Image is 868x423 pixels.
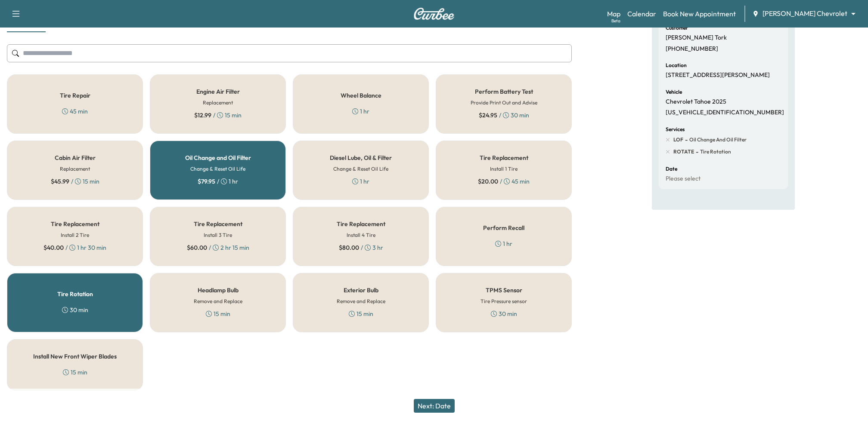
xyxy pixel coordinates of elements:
div: 1 hr [495,239,512,248]
p: Chevrolet Tahoe 2025 [666,98,726,106]
span: $ 79.95 [198,177,215,186]
button: Next: Date [414,399,455,413]
h6: Date [666,166,677,172]
h5: Tire Repair [60,92,90,98]
h5: Tire Replacement [337,221,385,227]
p: [STREET_ADDRESS][PERSON_NAME] [666,71,770,79]
div: Beta [611,18,620,24]
a: Calendar [627,9,656,19]
h6: Install 2 Tire [61,231,89,239]
div: 30 min [62,306,88,314]
h6: Tire Pressure sensor [480,297,527,305]
h5: Tire Rotation [57,291,93,297]
h5: Exterior Bulb [344,287,378,293]
a: MapBeta [607,9,620,19]
span: [PERSON_NAME] Chevrolet [763,9,847,18]
span: LOF [673,136,683,143]
span: Oil Change and Oil Filter [688,136,747,143]
h6: Remove and Replace [337,297,385,305]
img: Curbee Logo [413,8,455,20]
h6: Location [666,63,687,68]
h6: Replacement [203,99,233,107]
h6: Change & Reset Oil Life [333,165,388,173]
h6: Services [666,127,685,132]
h5: Engine Air Filter [196,89,240,95]
h5: Perform Battery Test [475,89,533,95]
h5: Perform Recall [483,225,524,231]
h5: Headlamp Bulb [198,287,239,293]
h5: Oil Change and Oil Filter [185,155,251,161]
span: ROTATE [673,148,694,155]
div: 45 min [62,107,88,116]
h6: Vehicle [666,89,682,95]
p: Please select [666,175,701,183]
div: / 2 hr 15 min [187,243,249,252]
span: $ 80.00 [339,243,359,252]
h6: Remove and Replace [194,297,242,305]
h5: Cabin Air Filter [55,155,96,161]
div: / 1 hr [198,177,238,186]
div: / 45 min [478,177,530,186]
span: - [683,135,688,144]
h5: Tire Replacement [194,221,242,227]
div: 30 min [491,310,517,318]
h5: Wheel Balance [341,92,381,98]
div: / 15 min [194,111,242,120]
span: $ 20.00 [478,177,498,186]
span: $ 12.99 [194,111,211,120]
h6: Install 1 Tire [490,165,518,173]
span: $ 40.00 [43,243,64,252]
h6: Change & Reset Oil Life [190,165,245,173]
span: Tire Rotation [698,148,731,155]
p: [PERSON_NAME] Tork [666,34,727,42]
p: [US_VEHICLE_IDENTIFICATION_NUMBER] [666,109,784,116]
div: 15 min [63,368,87,377]
h5: Install New Front Wiper Blades [33,353,117,359]
span: - [694,147,698,156]
h6: Install 3 Tire [204,231,232,239]
div: / 15 min [51,177,99,186]
span: $ 24.95 [479,111,497,120]
h5: Diesel Lube, Oil & Filter [330,155,392,161]
p: [PHONE_NUMBER] [666,45,718,53]
div: 1 hr [352,107,369,116]
a: Book New Appointment [663,9,736,19]
h6: Replacement [60,165,90,173]
h6: Customer [666,25,688,31]
div: 15 min [349,310,373,318]
div: 1 hr [352,177,369,186]
div: 15 min [206,310,230,318]
span: $ 60.00 [187,243,207,252]
h5: TPMS Sensor [486,287,522,293]
h5: Tire Replacement [51,221,99,227]
div: / 30 min [479,111,529,120]
div: / 3 hr [339,243,383,252]
div: / 1 hr 30 min [43,243,106,252]
h6: Provide Print Out and Advise [471,99,537,107]
span: $ 45.99 [51,177,69,186]
h5: Tire Replacement [480,155,528,161]
h6: Install 4 Tire [347,231,375,239]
